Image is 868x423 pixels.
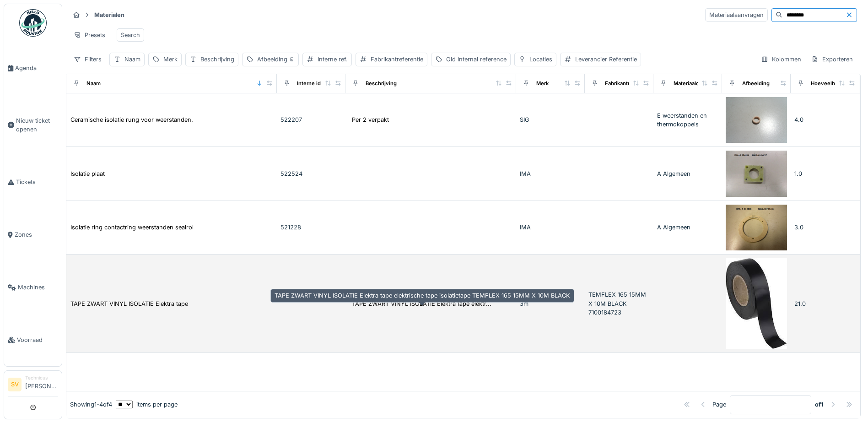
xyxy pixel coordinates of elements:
[25,374,58,381] div: Technicus
[520,115,581,124] div: SIG
[794,115,856,124] div: 4.0
[8,374,58,396] a: SV Technicus[PERSON_NAME]
[270,289,574,302] div: TAPE ZWART VINYL ISOLATIE Elektra tape elektrische tape isolatietape TEMFLEX 165 15MM X 10M BLACK
[116,400,178,409] div: items per page
[794,169,856,178] div: 1.0
[366,80,397,87] div: Beschrijving
[794,299,856,308] div: 21.0
[4,261,62,314] a: Machines
[529,55,552,64] div: Locaties
[742,80,770,87] div: Afbeelding
[757,53,805,66] div: Kolommen
[674,80,720,87] div: Materiaalcategorie
[70,223,194,232] div: Isolatie ring contactring weerstanden sealrol
[712,400,726,409] div: Page
[163,55,178,64] div: Merk
[280,115,342,124] div: 522207
[536,80,549,87] div: Merk
[91,11,128,19] strong: Materialen
[4,156,62,208] a: Tickets
[257,55,295,64] div: Afbeelding
[726,258,787,349] img: TAPE ZWART VINYL ISOLATIE Elektra tape
[726,97,787,143] img: Ceramische isolatie rung voor weerstanden.
[200,55,234,64] div: Beschrijving
[794,223,856,232] div: 3.0
[807,53,857,66] div: Exporteren
[520,169,581,178] div: IMA
[70,28,109,42] div: Presets
[17,336,58,344] span: Voorraad
[297,80,346,87] div: Interne identificator
[705,8,768,22] div: Materiaalaanvragen
[657,111,718,129] div: E weerstanden en thermokoppels
[16,116,58,134] span: Nieuw ticket openen
[121,31,140,39] div: Search
[19,9,47,37] img: Badge_color-CXgf-gQk.svg
[8,378,22,391] li: SV
[815,400,824,409] strong: of 1
[588,290,650,317] div: TEMFLEX 165 15MM X 10M BLACK 7100184723
[86,80,101,87] div: Naam
[575,55,637,64] div: Leverancier Referentie
[520,223,581,232] div: IMA
[124,55,140,64] div: Naam
[352,299,491,308] div: TAPE ZWART VINYL ISOLATIE Elektra tape elektr...
[15,64,58,72] span: Agenda
[811,80,843,87] div: Hoeveelheid
[605,80,652,87] div: Fabrikantreferentie
[657,169,718,178] div: A Algemeen
[4,314,62,366] a: Voorraad
[520,299,581,308] div: 3m
[70,115,193,124] div: Ceramische isolatie rung voor weerstanden.
[4,42,62,94] a: Agenda
[15,230,58,239] span: Zones
[4,94,62,156] a: Nieuw ticket openen
[18,283,58,292] span: Machines
[318,55,348,64] div: Interne ref.
[4,208,62,261] a: Zones
[352,115,389,124] div: Per 2 verpakt
[657,223,718,232] div: A Algemeen
[70,400,112,409] div: Showing 1 - 4 of 4
[25,374,58,394] li: [PERSON_NAME]
[70,299,188,308] div: TAPE ZWART VINYL ISOLATIE Elektra tape
[726,205,787,251] img: Isolatie ring contactring weerstanden sealrol
[70,53,106,66] div: Filters
[446,55,507,64] div: Old internal reference
[280,223,342,232] div: 521228
[16,178,58,186] span: Tickets
[371,55,423,64] div: Fabrikantreferentie
[726,151,787,197] img: Isolatie plaat
[280,169,342,178] div: 522524
[70,169,105,178] div: Isolatie plaat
